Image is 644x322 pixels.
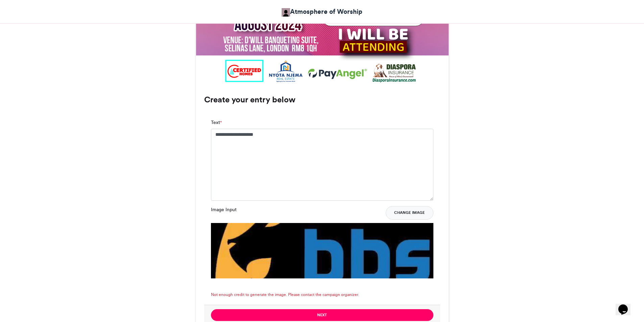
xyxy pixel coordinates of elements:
label: Text [211,119,222,126]
span: Not enough credit to generate the image. Please contact the campaign organizer. [211,292,359,298]
button: Next [211,309,433,321]
button: Change Image [386,206,433,220]
label: Image Input [211,206,237,213]
img: Atmosphere Of Worship [282,8,290,17]
iframe: chat widget [616,295,637,315]
h3: Create your entry below [204,96,440,104]
a: Atmosphere of Worship [282,7,362,17]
